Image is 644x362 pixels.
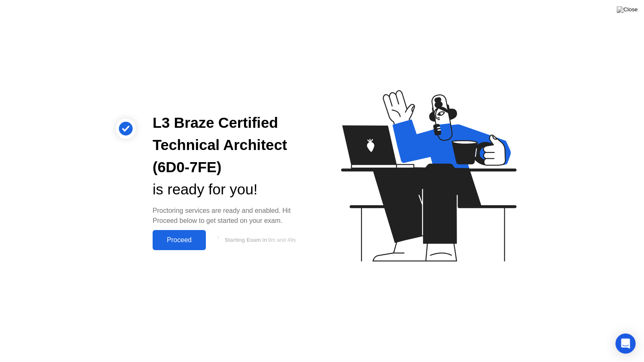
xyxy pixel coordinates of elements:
button: Starting Exam in9m and 49s [210,232,309,248]
div: is ready for you! [153,178,309,201]
img: Close [617,6,638,13]
div: Open Intercom Messenger [615,334,636,354]
button: Proceed [153,230,206,250]
div: Proctoring services are ready and enabled. Hit Proceed below to get started on your exam. [153,206,309,226]
span: 9m and 49s [268,237,296,243]
div: L3 Braze Certified Technical Architect (6D0-7FE) [153,112,309,178]
div: Proceed [155,236,203,244]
